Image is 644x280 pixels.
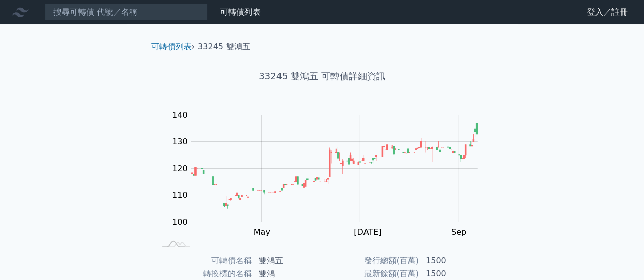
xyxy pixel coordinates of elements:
[143,69,501,83] h1: 33245 雙鴻五 可轉債詳細資訊
[191,123,477,209] g: Series
[253,254,322,267] td: 雙鴻五
[198,41,250,53] li: 33245 雙鴻五
[220,7,261,17] a: 可轉債列表
[354,227,381,237] tspan: [DATE]
[155,254,253,267] td: 可轉債名稱
[166,110,492,237] g: Chart
[172,137,188,146] tspan: 130
[172,190,188,200] tspan: 110
[172,164,188,173] tspan: 120
[322,254,419,267] td: 發行總額(百萬)
[151,41,195,53] li: ›
[419,254,489,267] td: 1500
[172,110,188,120] tspan: 140
[579,4,636,20] a: 登入／註冊
[172,217,188,227] tspan: 100
[151,42,192,51] a: 可轉債列表
[45,4,208,21] input: 搜尋可轉債 代號／名稱
[253,227,270,237] tspan: May
[451,227,466,237] tspan: Sep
